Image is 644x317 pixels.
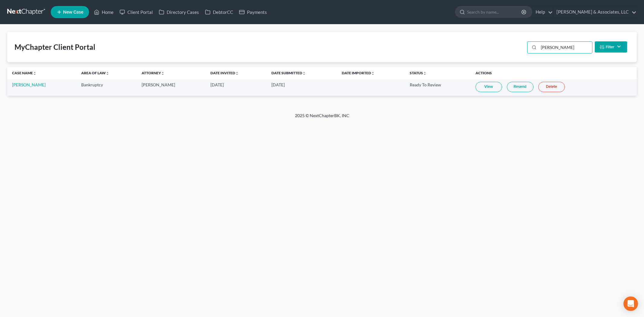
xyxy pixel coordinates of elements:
td: Bankruptcy [76,79,137,96]
i: unfold_more [235,72,239,75]
div: Open Intercom Messenger [623,296,638,311]
a: Resend [507,82,533,92]
a: Area of Lawunfold_more [81,71,109,75]
a: Statusunfold_more [410,71,427,75]
a: Payments [236,7,270,18]
a: Case Nameunfold_more [12,71,37,75]
a: Date Importedunfold_more [342,71,375,75]
a: [PERSON_NAME] & Associates, LLC [553,7,636,18]
button: Filter [595,41,627,53]
i: unfold_more [106,72,109,75]
a: DebtorCC [202,7,236,18]
i: unfold_more [161,72,165,75]
td: [PERSON_NAME] [137,79,206,96]
th: Actions [471,67,637,79]
a: Delete [538,82,565,92]
a: Date Submittedunfold_more [271,71,306,75]
span: [DATE] [210,82,224,87]
a: Attorneyunfold_more [142,71,165,75]
a: View [476,82,502,92]
a: Client Portal [117,7,156,18]
a: Directory Cases [156,7,202,18]
a: Home [91,7,117,18]
div: MyChapter Client Portal [14,42,95,52]
input: Search... [539,42,592,53]
i: unfold_more [371,72,375,75]
i: unfold_more [33,72,37,75]
span: [DATE] [271,82,285,87]
a: [PERSON_NAME] [12,82,46,87]
i: unfold_more [302,72,306,75]
i: unfold_more [423,72,427,75]
span: New Case [63,10,83,14]
a: Help [533,7,553,18]
div: 2025 © NextChapterBK, INC [150,113,494,123]
input: Search by name... [467,6,522,18]
td: Ready To Review [405,79,470,96]
a: Date Invitedunfold_more [210,71,239,75]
